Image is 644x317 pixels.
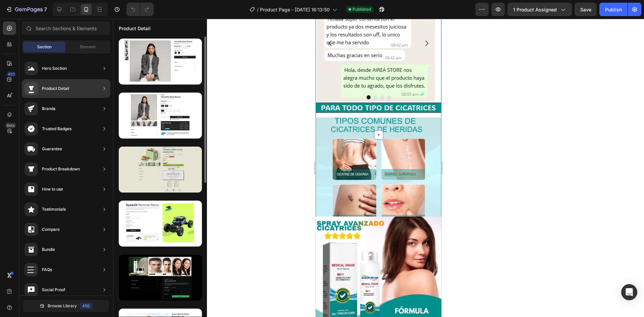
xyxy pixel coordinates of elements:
[6,71,16,77] div: 450
[605,6,622,13] div: Publish
[48,303,77,309] span: Browse Library
[42,85,69,92] div: Product Detail
[80,44,96,50] span: Element
[5,84,120,94] span: PARA TODO TIPO DE CICATRICES
[42,226,60,233] div: Compare
[507,3,572,16] button: 1 product assigned
[58,76,62,81] button: Dot
[580,7,591,12] span: Save
[23,300,109,312] button: Browse Library450
[22,21,110,35] input: Search Sections & Elements
[513,6,557,13] span: 1 product assigned
[42,186,63,193] div: How to use
[42,286,65,293] div: Social Proof
[5,123,16,128] div: Beta
[71,76,75,81] button: Dot
[42,266,52,273] div: FAQs
[37,44,52,50] span: Section
[42,246,55,253] div: Bundle
[621,284,637,300] div: Open Intercom Messenger
[42,65,67,72] div: Hero Section
[353,6,371,12] span: Published
[575,3,597,16] button: Save
[42,166,80,172] div: Product Breakdown
[42,146,62,152] div: Guarantee
[316,19,441,317] iframe: Design area
[79,303,93,309] div: 450
[3,3,50,16] button: 7
[257,6,259,13] span: /
[64,76,68,81] button: Dot
[102,15,120,34] button: Carousel Next Arrow
[44,5,47,13] p: 7
[42,125,71,132] div: Trusted Badges
[42,105,55,112] div: Brands
[126,3,154,16] div: Undo/Redo
[42,206,66,213] div: Testimonials
[51,76,55,81] button: Dot
[599,3,628,16] button: Publish
[260,6,330,13] span: Product Page - [DATE] 16:13:50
